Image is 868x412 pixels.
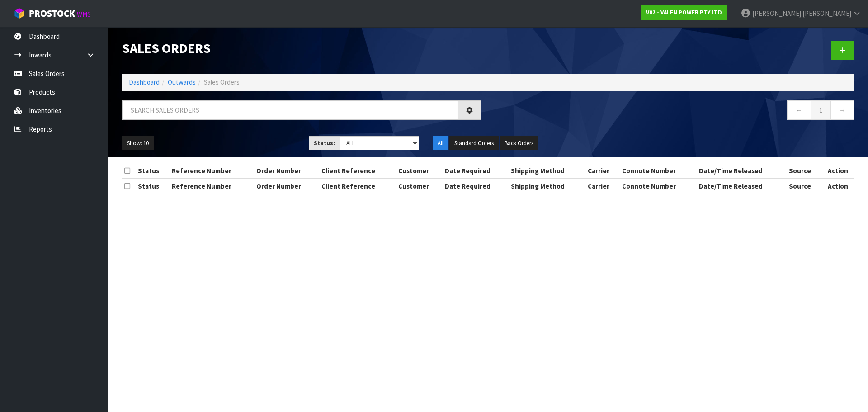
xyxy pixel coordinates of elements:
button: All [433,136,448,151]
a: 1 [811,100,831,120]
th: Action [821,164,854,178]
th: Connote Number [620,179,697,193]
th: Customer [396,164,443,178]
th: Order Number [254,179,319,193]
th: Date/Time Released [697,164,787,178]
th: Action [821,179,854,193]
th: Date Required [443,179,509,193]
strong: Status: [314,139,335,147]
nav: Page navigation [495,100,854,123]
th: Client Reference [319,179,396,193]
th: Order Number [254,164,319,178]
th: Shipping Method [509,179,585,193]
span: [PERSON_NAME] [802,9,851,18]
input: Search sales orders [122,100,458,120]
span: Sales Orders [204,78,240,86]
button: Back Orders [500,136,538,151]
th: Date Required [443,164,509,178]
th: Source [787,179,822,193]
button: Standard Orders [449,136,499,151]
th: Customer [396,179,443,193]
a: Dashboard [129,78,160,86]
th: Status [136,164,170,178]
th: Connote Number [620,164,697,178]
th: Client Reference [319,164,396,178]
button: Show: 10 [122,136,154,151]
span: ProStock [29,8,75,19]
th: Shipping Method [509,164,585,178]
strong: V02 - VALEN POWER PTY LTD [646,9,722,16]
small: WMS [77,10,91,19]
th: Date/Time Released [697,179,787,193]
th: Reference Number [170,179,254,193]
th: Reference Number [170,164,254,178]
a: ← [787,100,811,120]
h1: Sales Orders [122,41,481,56]
img: cube-alt.png [14,8,25,19]
th: Source [787,164,822,178]
th: Carrier [585,164,620,178]
a: → [830,100,854,120]
span: [PERSON_NAME] [752,9,801,18]
th: Status [136,179,170,193]
a: Outwards [168,78,196,86]
th: Carrier [585,179,620,193]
